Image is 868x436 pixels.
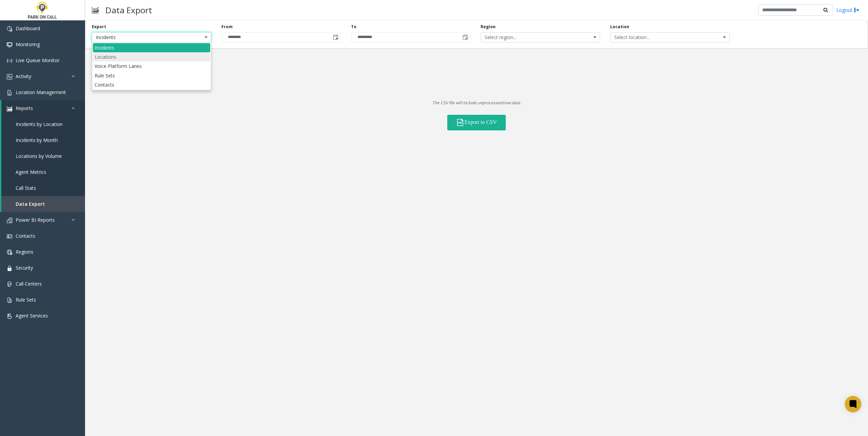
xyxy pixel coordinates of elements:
[7,297,12,303] img: 'icon'
[16,201,45,207] span: Data Export
[16,217,55,223] span: Power BI Reports
[1,164,85,180] a: Agent Metrics
[7,218,12,223] img: 'icon'
[836,6,859,14] a: Logout
[16,185,36,191] span: Call Stats
[92,33,187,42] span: Incidents
[93,61,210,71] li: Voice Platform Lanes
[16,25,40,32] span: Dashboard
[92,2,99,18] img: pageIcon
[16,137,58,143] span: Incidents by Month
[1,180,85,196] a: Call Stats
[461,33,470,42] span: Toggle calendar
[16,105,33,111] span: Reports
[16,249,33,255] span: Regions
[7,234,12,239] img: 'icon'
[93,43,210,52] li: Incidents
[85,99,868,106] p: The CSV file will include unprocessed/raw data.
[16,265,33,271] span: Security
[481,24,496,30] label: Region
[16,121,63,127] span: Incidents by Location
[16,169,46,175] span: Agent Metrics
[16,73,31,79] span: Activity
[16,89,66,95] span: Location Management
[16,233,35,239] span: Contacts
[1,132,85,148] a: Incidents by Month
[93,80,210,89] li: Contacts
[7,42,12,48] img: 'icon'
[7,250,12,255] img: 'icon'
[92,24,106,30] label: Export
[331,33,340,42] span: Toggle calendar
[16,153,62,159] span: Locations by Volume
[7,58,12,63] img: 'icon'
[7,74,12,79] img: 'icon'
[1,148,85,164] a: Locations by Volume
[102,2,155,18] h3: Data Export
[16,280,42,287] span: Call Centers
[16,57,60,63] span: Live Queue Monitor
[447,115,506,130] button: Export to CSV
[93,52,210,61] li: Locations
[611,33,705,42] span: Select location...
[351,24,356,30] label: To
[7,90,12,95] img: 'icon'
[7,26,12,32] img: 'icon'
[1,116,85,132] a: Incidents by Location
[610,24,629,30] label: Location
[16,41,40,48] span: Monitoring
[7,106,12,111] img: 'icon'
[854,6,859,14] img: logout
[7,281,12,287] img: 'icon'
[93,71,210,80] li: Rule Sets
[16,312,48,319] span: Agent Services
[16,296,36,303] span: Rule Sets
[481,33,576,42] span: Select region...
[7,313,12,319] img: 'icon'
[7,266,12,271] img: 'icon'
[1,100,85,116] a: Reports
[1,196,85,212] a: Data Export
[221,24,233,30] label: From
